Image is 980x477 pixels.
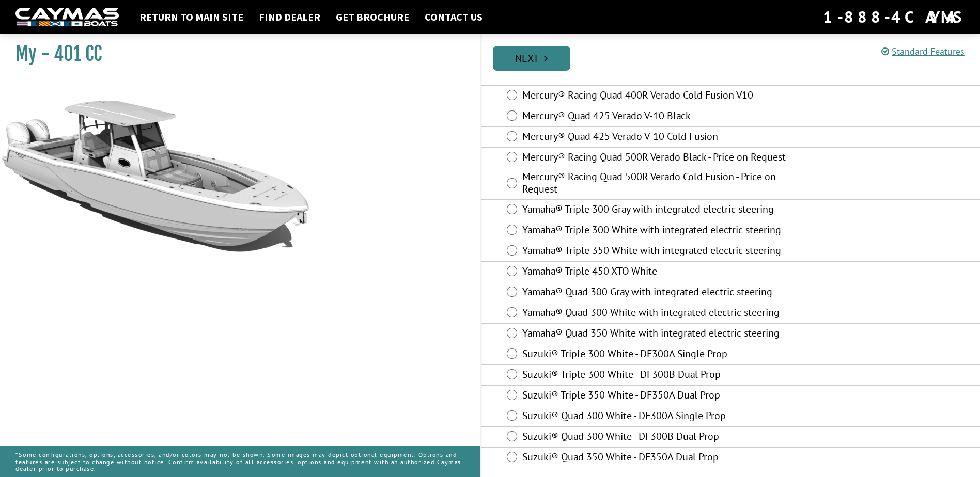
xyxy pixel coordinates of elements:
[15,42,454,66] h1: My - 401 CC
[522,368,797,383] label: Suzuki® Triple 300 White - DF300B Dual Prop
[522,109,797,124] label: Mercury® Quad 425 Verado V-10 Black
[522,224,797,239] label: Yamaha® Triple 300 White with integrated electric steering
[522,89,797,104] label: Mercury® Racing Quad 400R Verado Cold Fusion V10
[134,10,248,24] a: Return to main site
[419,10,488,24] a: Contact Us
[522,265,797,280] label: Yamaha® Triple 450 XTO White
[15,446,464,477] p: *Some configurations, options, accessories, and/or colors may not be shown. Some images may depic...
[522,347,797,362] label: Suzuki® Triple 300 White - DF300A Single Prop
[522,285,797,300] label: Yamaha® Quad 300 Gray with integrated electric steering
[881,45,965,57] a: Standard Features
[15,8,119,27] img: white-logo-c9c8dbefe5ff5ceceb0f0178aa75bf4bb51f6bca0971e226c86eb53dfe498488.png
[522,389,797,404] label: Suzuki® Triple 350 White - DF350A Dual Prop
[522,130,797,145] label: Mercury® Quad 425 Verado V-10 Cold Fusion
[522,430,797,445] label: Suzuki® Quad 300 White - DF300B Dual Prop
[331,10,414,24] a: Get Brochure
[522,170,797,198] label: Mercury® Racing Quad 500R Verado Cold Fusion - Price on Request
[522,409,797,424] label: Suzuki® Quad 300 White - DF300A Single Prop
[522,451,797,466] label: Suzuki® Quad 350 White - DF350A Dual Prop
[522,327,797,342] label: Yamaha® Quad 350 White with integrated electric steering
[522,151,797,166] label: Mercury® Racing Quad 500R Verado Black - Price on Request
[823,6,965,28] div: 1-888-4CAYMAS
[522,244,797,259] label: Yamaha® Triple 350 White with integrated electric steering
[522,203,797,218] label: Yamaha® Triple 300 Gray with integrated electric steering
[522,306,797,321] label: Yamaha® Quad 300 White with integrated electric steering
[493,46,570,71] a: Next
[254,10,325,24] a: Find Dealer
